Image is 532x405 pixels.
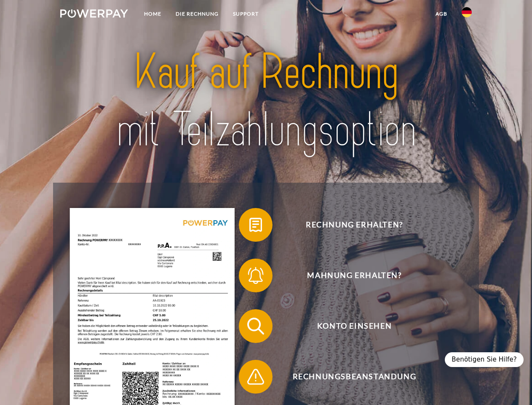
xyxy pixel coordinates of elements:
a: DIE RECHNUNG [168,6,226,22]
img: qb_bell.svg [245,265,266,286]
a: agb [428,6,454,22]
img: qb_search.svg [245,316,266,337]
span: Mahnung erhalten? [251,259,457,292]
button: Rechnungsbeanstandung [239,360,458,394]
div: Benötigen Sie Hilfe? [445,352,524,367]
button: Konto einsehen [239,309,458,343]
a: Home [137,6,168,22]
span: Rechnung erhalten? [251,208,457,242]
button: Rechnung erhalten? [239,208,458,242]
img: logo-powerpay-white.svg [60,9,128,18]
img: qb_bill.svg [245,214,266,235]
a: SUPPORT [226,6,266,22]
img: de [462,7,472,17]
button: Mahnung erhalten? [239,259,458,292]
span: Rechnungsbeanstandung [251,360,457,394]
img: qb_warning.svg [245,366,266,387]
span: Konto einsehen [251,309,457,343]
img: title-powerpay_de.svg [80,40,452,162]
